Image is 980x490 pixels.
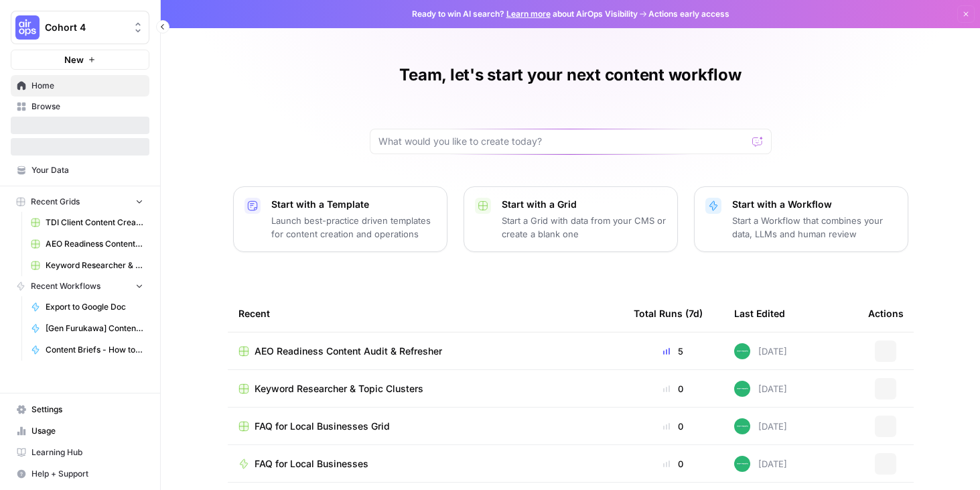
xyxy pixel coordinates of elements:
a: Export to Google Doc [25,296,149,318]
button: Workspace: Cohort 4 [11,11,149,44]
span: Content Briefs - How to Teach a Child to read [46,344,143,356]
span: FAQ for Local Businesses Grid [255,420,390,433]
img: wwg0kvabo36enf59sssm51gfoc5r [734,418,750,434]
div: 5 [634,345,713,358]
div: 0 [634,382,713,395]
p: Start with a Workflow [732,198,897,211]
p: Start a Grid with data from your CMS or create a blank one [502,214,667,241]
div: [DATE] [734,343,787,359]
a: FAQ for Local Businesses Grid [238,420,612,433]
a: Keyword Researcher & Topic Clusters [238,382,612,395]
span: Export to Google Doc [46,301,143,313]
span: Usage [31,425,143,437]
span: [Gen Furukawa] Content Creator - Demo Day [46,322,143,334]
span: Your Data [31,164,143,176]
img: wwg0kvabo36enf59sssm51gfoc5r [734,343,750,359]
span: Settings [31,404,143,416]
img: wwg0kvabo36enf59sssm51gfoc5r [734,381,750,397]
button: Start with a WorkflowStart a Workflow that combines your data, LLMs and human review [694,186,908,252]
p: Start a Workflow that combines your data, LLMs and human review [732,214,897,241]
h1: Team, let's start your next content workflow [399,64,741,86]
a: Settings [11,399,149,420]
span: FAQ for Local Businesses [255,457,368,471]
a: Your Data [11,160,149,181]
span: Home [31,80,143,92]
span: Recent Grids [31,196,80,208]
a: FAQ for Local Businesses [238,457,612,471]
a: [Gen Furukawa] Content Creator - Demo Day [25,318,149,339]
div: Total Runs (7d) [634,295,703,332]
a: Learning Hub [11,442,149,463]
div: Recent [238,295,612,332]
div: [DATE] [734,456,787,472]
span: AEO Readiness Content Audit & Refresher [255,345,442,358]
span: Actions early access [648,8,729,20]
a: TDI Client Content Creation [25,212,149,233]
img: wwg0kvabo36enf59sssm51gfoc5r [734,456,750,472]
div: [DATE] [734,418,787,434]
button: New [11,50,149,70]
span: Cohort 4 [45,21,126,34]
span: Keyword Researcher & Topic Clusters [255,382,423,395]
span: TDI Client Content Creation [46,217,143,229]
span: Recent Workflows [31,280,100,292]
img: Cohort 4 Logo [15,15,40,40]
button: Recent Grids [11,192,149,212]
a: Keyword Researcher & Topic Clusters [25,255,149,276]
p: Launch best-practice driven templates for content creation and operations [271,214,436,241]
button: Start with a TemplateLaunch best-practice driven templates for content creation and operations [233,186,447,252]
span: Learning Hub [31,446,143,458]
input: What would you like to create today? [378,135,747,148]
button: Start with a GridStart a Grid with data from your CMS or create a blank one [464,186,678,252]
span: Keyword Researcher & Topic Clusters [46,259,143,271]
a: Browse [11,96,149,117]
div: Last Edited [734,295,785,332]
button: Help + Support [11,463,149,485]
span: Ready to win AI search? about AirOps Visibility [412,8,638,20]
div: 0 [634,420,713,433]
a: Learn more [506,9,551,19]
a: AEO Readiness Content Audit & Refresher [25,233,149,255]
div: 0 [634,457,713,471]
a: AEO Readiness Content Audit & Refresher [238,345,612,358]
p: Start with a Grid [502,198,667,211]
button: Recent Workflows [11,276,149,296]
div: [DATE] [734,381,787,397]
p: Start with a Template [271,198,436,211]
div: Actions [868,295,904,332]
a: Usage [11,420,149,442]
a: Content Briefs - How to Teach a Child to read [25,339,149,361]
a: Home [11,75,149,97]
span: Browse [31,101,143,113]
span: AEO Readiness Content Audit & Refresher [46,238,143,250]
span: Help + Support [31,468,143,480]
span: New [64,53,84,66]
